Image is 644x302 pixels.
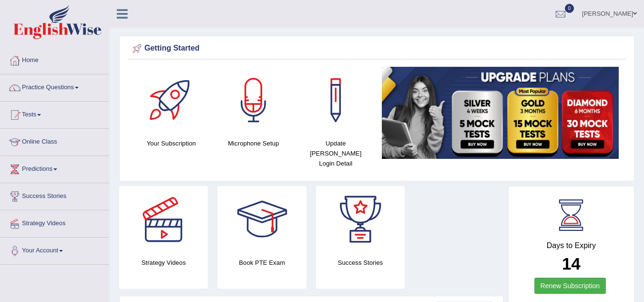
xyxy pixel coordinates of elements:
h4: Days to Expiry [519,241,624,250]
a: Predictions [0,156,109,180]
h4: Success Stories [316,258,405,268]
img: small5.jpg [382,67,619,159]
a: Strategy Videos [0,210,109,234]
h4: Book PTE Exam [217,258,306,268]
span: 0 [565,4,574,13]
h4: Strategy Videos [119,258,208,268]
a: Renew Subscription [534,278,606,294]
a: Tests [0,102,109,125]
a: Success Stories [0,183,109,207]
b: 14 [562,254,581,273]
a: Online Class [0,129,109,153]
a: Practice Questions [0,74,109,98]
h4: Microphone Setup [217,138,290,148]
h4: Update [PERSON_NAME] Login Detail [299,138,372,168]
a: Home [0,47,109,71]
a: Your Account [0,238,109,261]
div: Getting Started [130,42,624,56]
h4: Your Subscription [135,138,208,148]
